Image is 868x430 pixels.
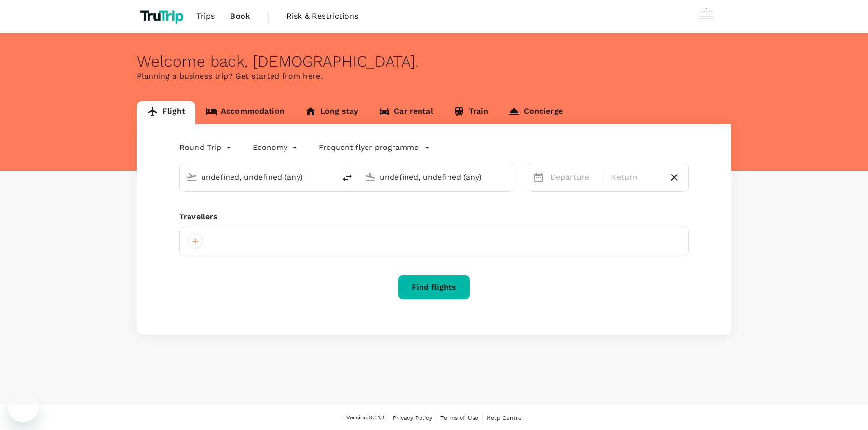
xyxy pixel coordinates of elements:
[443,101,499,124] a: Train
[380,170,494,185] input: Going to
[329,176,331,178] button: Open
[393,413,432,423] a: Privacy Policy
[137,70,731,82] p: Planning a business trip? Get started from here.
[230,11,250,22] span: Book
[137,53,731,70] div: Welcome back , [DEMOGRAPHIC_DATA] .
[179,211,689,223] div: Travellers
[611,172,660,183] p: Return
[498,101,572,124] a: Concierge
[137,101,195,124] a: Flight
[487,415,522,421] span: Help Centre
[440,415,478,421] span: Terms of Use
[137,6,189,27] img: TruTrip logo
[8,391,39,422] iframe: Button to launch messaging window
[201,170,315,185] input: Depart from
[550,172,599,183] p: Departure
[440,413,478,423] a: Terms of Use
[195,101,295,124] a: Accommodation
[398,275,470,300] button: Find flights
[346,413,385,423] span: Version 3.51.4
[319,142,419,153] p: Frequent flyer programme
[393,415,432,421] span: Privacy Policy
[487,413,522,423] a: Help Centre
[319,142,430,153] button: Frequent flyer programme
[696,7,716,26] img: Wisnu Wiranata
[196,11,215,22] span: Trips
[295,101,368,124] a: Long stay
[508,176,510,178] button: Open
[286,11,358,22] span: Risk & Restrictions
[179,140,233,155] div: Round Trip
[253,140,299,155] div: Economy
[368,101,443,124] a: Car rental
[336,166,359,189] button: delete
